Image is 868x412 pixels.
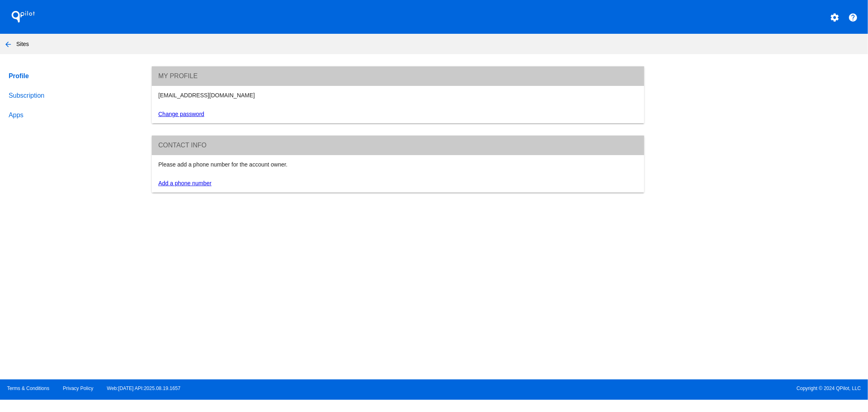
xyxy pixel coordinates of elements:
a: Subscription [7,86,138,105]
a: Privacy Policy [63,386,94,391]
span: My Profile [158,72,198,79]
a: Apps [7,105,138,125]
a: Change password [158,111,204,117]
div: [EMAIL_ADDRESS][DOMAIN_NAME] [154,92,642,99]
span: Contact info [158,142,207,149]
span: Copyright © 2024 QPilot, LLC [441,386,861,391]
mat-icon: help [848,13,858,22]
a: Web:[DATE] API:2025.08.19.1657 [107,386,181,391]
h1: QPilot [7,9,39,25]
mat-icon: arrow_back [3,39,13,49]
a: Add a phone number [158,180,212,186]
a: Profile [7,66,138,86]
mat-icon: settings [830,13,840,22]
div: Please add a phone number for the account owner. [154,161,642,168]
a: Terms & Conditions [7,386,49,391]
